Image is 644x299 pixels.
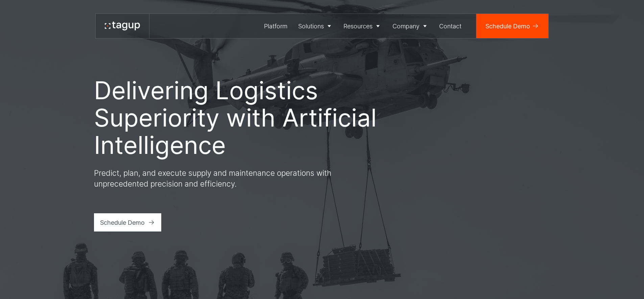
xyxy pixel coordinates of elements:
a: Schedule Demo [94,213,162,232]
div: Schedule Demo [485,22,530,31]
a: Platform [259,14,293,38]
div: Schedule Demo [100,218,145,227]
a: Resources [338,14,387,38]
div: Company [392,22,420,31]
a: Solutions [293,14,338,38]
a: Contact [434,14,467,38]
div: Resources [343,22,373,31]
div: Platform [264,22,287,31]
div: Solutions [298,22,324,31]
p: Predict, plan, and execute supply and maintenance operations with unprecedented precision and eff... [94,168,337,189]
a: Company [387,14,434,38]
a: Schedule Demo [476,14,548,38]
h1: Delivering Logistics Superiority with Artificial Intelligence [94,77,378,159]
div: Contact [439,22,461,31]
